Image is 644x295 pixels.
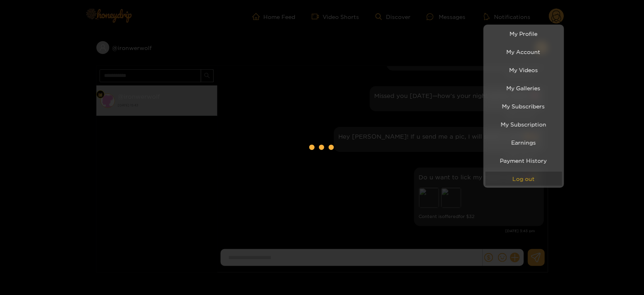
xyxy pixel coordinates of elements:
[486,81,562,95] a: My Galleries
[486,27,562,41] a: My Profile
[486,117,562,131] a: My Subscription
[486,63,562,77] a: My Videos
[486,135,562,150] a: Earnings
[486,154,562,168] a: Payment History
[486,45,562,59] a: My Account
[486,99,562,113] a: My Subscribers
[486,172,562,186] button: Log out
